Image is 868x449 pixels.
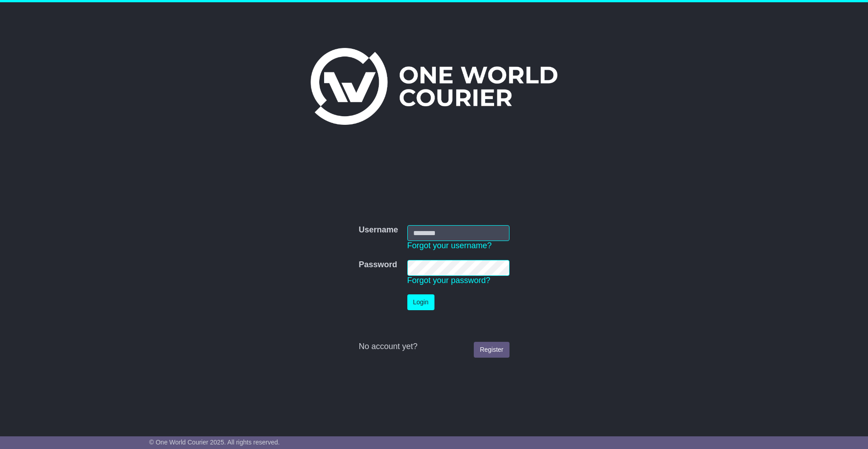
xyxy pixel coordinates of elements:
label: Password [359,260,397,270]
button: Login [407,294,434,310]
div: No account yet? [359,342,509,352]
a: Register [474,342,509,358]
img: One World [311,48,557,125]
a: Forgot your password? [407,276,491,285]
span: © One World Courier 2025. All rights reserved. [149,439,280,446]
label: Username [359,225,398,235]
a: Forgot your username? [407,241,492,250]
